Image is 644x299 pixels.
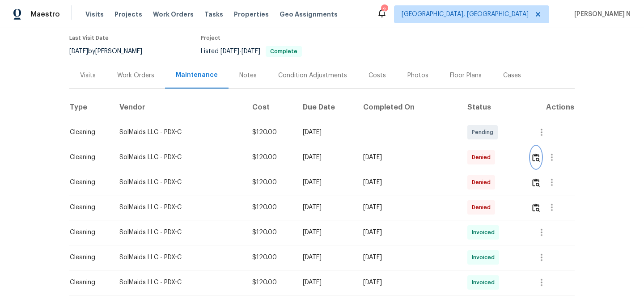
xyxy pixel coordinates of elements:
span: [PERSON_NAME] N [571,10,631,19]
div: Maintenance [176,71,218,80]
span: Projects [114,10,142,19]
button: Review Icon [531,147,541,168]
th: Cost [245,95,296,120]
div: SolMaids LLC - PDX-C [119,153,237,162]
span: Denied [472,203,494,212]
span: Last Visit Date [69,35,109,41]
span: [GEOGRAPHIC_DATA], [GEOGRAPHIC_DATA] [402,10,529,19]
span: Denied [472,178,494,187]
th: Type [69,95,112,120]
div: [DATE] [303,203,349,212]
th: Status [460,95,524,120]
img: Review Icon [532,178,540,187]
span: Work Orders [153,10,194,19]
span: - [220,48,260,55]
div: Work Orders [117,71,154,80]
span: [DATE] [69,48,88,55]
span: Invoiced [472,228,498,237]
th: Completed On [356,95,460,120]
button: Review Icon [531,197,541,218]
div: Cleaning [70,128,105,137]
div: Cleaning [70,228,105,237]
div: [DATE] [363,253,453,262]
div: [DATE] [363,178,453,187]
div: Visits [80,71,96,80]
img: Review Icon [532,153,540,162]
span: Pending [472,128,497,137]
button: Review Icon [531,172,541,193]
span: Geo Assignments [280,10,338,19]
div: SolMaids LLC - PDX-C [119,228,237,237]
div: [DATE] [363,278,453,287]
div: [DATE] [303,278,349,287]
span: Project [201,35,220,41]
th: Actions [524,95,575,120]
div: [DATE] [303,178,349,187]
div: Photos [407,71,428,80]
div: $120.00 [252,253,288,262]
div: Cases [503,71,521,80]
span: Denied [472,153,494,162]
div: SolMaids LLC - PDX-C [119,178,237,187]
div: $120.00 [252,228,288,237]
div: SolMaids LLC - PDX-C [119,278,237,287]
div: SolMaids LLC - PDX-C [119,128,237,137]
span: Invoiced [472,253,498,262]
div: Costs [369,71,386,80]
div: 2 [381,5,387,14]
div: [DATE] [303,128,349,137]
img: Review Icon [532,203,540,212]
span: Invoiced [472,278,498,287]
div: [DATE] [303,228,349,237]
span: Listed [201,48,302,55]
div: Condition Adjustments [278,71,347,80]
div: [DATE] [363,153,453,162]
div: [DATE] [363,228,453,237]
div: $120.00 [252,153,288,162]
div: Cleaning [70,153,105,162]
div: $120.00 [252,178,288,187]
span: Maestro [30,10,60,19]
div: [DATE] [363,203,453,212]
div: $120.00 [252,278,288,287]
div: Cleaning [70,278,105,287]
th: Due Date [296,95,356,120]
div: Notes [239,71,257,80]
span: Complete [267,49,301,54]
span: Visits [85,10,104,19]
div: SolMaids LLC - PDX-C [119,253,237,262]
th: Vendor [112,95,245,120]
div: Cleaning [70,178,105,187]
div: SolMaids LLC - PDX-C [119,203,237,212]
span: [DATE] [220,48,239,55]
span: Tasks [204,11,223,17]
div: $120.00 [252,128,288,137]
div: Cleaning [70,203,105,212]
div: [DATE] [303,153,349,162]
span: Properties [234,10,269,19]
div: $120.00 [252,203,288,212]
div: by [PERSON_NAME] [69,46,153,57]
div: [DATE] [303,253,349,262]
span: [DATE] [241,48,260,55]
div: Cleaning [70,253,105,262]
div: Floor Plans [450,71,482,80]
